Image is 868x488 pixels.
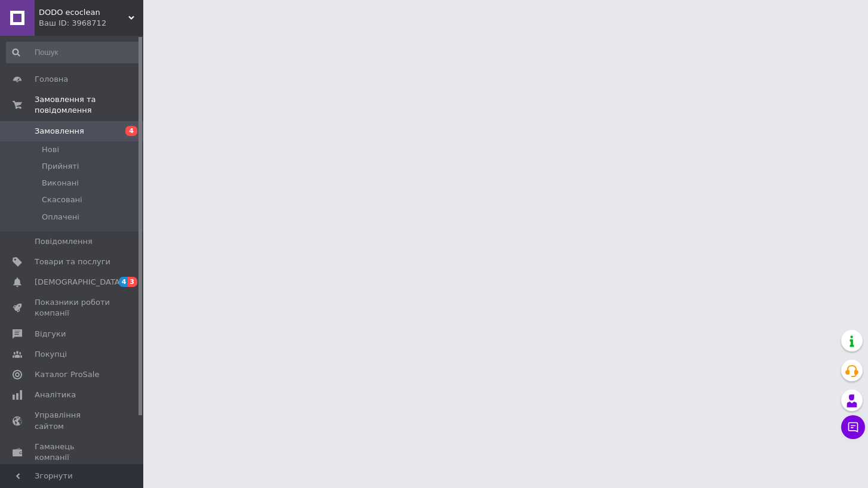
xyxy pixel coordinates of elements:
span: Повідомлення [35,236,93,247]
span: Головна [35,74,68,85]
span: Покупці [35,349,67,360]
span: Товари та послуги [35,257,110,267]
span: Показники роботи компанії [35,297,110,319]
span: [DEMOGRAPHIC_DATA] [35,277,123,288]
span: Каталог ProSale [35,369,99,380]
div: Ваш ID: 3968712 [39,18,143,29]
span: Відгуки [35,329,66,339]
span: Нові [42,144,59,155]
span: Замовлення [35,126,84,137]
span: 4 [125,126,137,136]
span: DODO ecoclean [39,7,128,18]
span: Аналітика [35,390,76,400]
span: Прийняті [42,161,79,172]
span: Виконані [42,178,79,189]
span: Замовлення та повідомлення [35,94,143,116]
button: Чат з покупцем [841,415,865,439]
span: Управління сайтом [35,410,110,431]
span: Скасовані [42,194,82,205]
span: 4 [119,277,128,287]
span: 3 [128,277,137,287]
span: Оплачені [42,212,79,223]
input: Пошук [6,42,141,63]
span: Гаманець компанії [35,441,110,463]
